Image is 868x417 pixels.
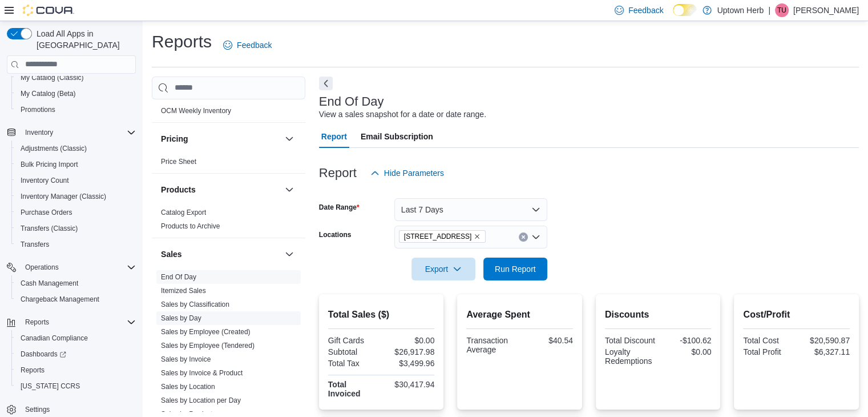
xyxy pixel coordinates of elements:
[21,208,72,217] span: Purchase Orders
[161,272,196,282] span: End Of Day
[383,347,434,356] div: $26,917.98
[21,126,136,139] span: Inventory
[717,3,764,17] p: Uptown Herb
[16,142,136,155] span: Adjustments (Classic)
[16,292,136,306] span: Chargeback Management
[16,206,136,219] span: Purchase Orders
[16,71,136,85] span: My Catalog (Classic)
[21,73,84,82] span: My Catalog (Classic)
[161,327,251,336] span: Sales by Employee (Created)
[11,157,140,173] button: Bulk Pricing Import
[161,300,229,308] a: Sales by Classification
[161,209,206,216] a: Catalog Export
[411,258,475,280] button: Export
[16,103,136,117] span: Promotions
[16,142,91,155] a: Adjustments (Classic)
[21,403,54,416] a: Settings
[11,291,140,307] button: Chargeback Management
[743,347,794,356] div: Total Profit
[16,190,111,203] a: Inventory Manager (Classic)
[161,222,220,231] span: Products to Archive
[605,347,656,366] div: Loyalty Redemptions
[319,109,486,121] div: View a sales snapshot for a date or date range.
[21,89,76,98] span: My Catalog (Beta)
[16,292,104,306] a: Chargeback Management
[16,238,136,251] span: Transfers
[282,183,296,197] button: Products
[16,363,49,377] a: Reports
[11,173,140,189] button: Inventory Count
[152,155,305,173] div: Pricing
[25,318,49,327] span: Reports
[522,336,573,345] div: $40.54
[23,5,74,16] img: Cova
[16,379,84,393] a: [US_STATE] CCRS
[11,86,140,102] button: My Catalog (Beta)
[21,279,78,288] span: Cash Management
[16,190,136,203] span: Inventory Manager (Classic)
[161,287,206,295] a: Itemized Sales
[673,4,697,16] input: Dark Mode
[799,336,850,345] div: $20,590.87
[152,30,212,53] h1: Reports
[11,189,140,205] button: Inventory Manager (Classic)
[11,205,140,220] button: Purchase Orders
[21,402,136,416] span: Settings
[328,380,361,398] strong: Total Invoiced
[21,334,88,343] span: Canadian Compliance
[161,133,188,145] h3: Pricing
[21,176,69,185] span: Inventory Count
[605,308,712,322] h2: Discounts
[152,206,305,238] div: Products
[361,125,433,148] span: Email Subscription
[16,379,136,393] span: Washington CCRS
[319,166,357,180] h3: Report
[16,103,60,117] a: Promotions
[21,240,49,249] span: Transfers
[16,158,83,171] a: Bulk Pricing Import
[161,368,243,378] span: Sales by Invoice & Product
[16,276,136,290] span: Cash Management
[161,106,231,115] span: OCM Weekly Inventory
[404,231,472,242] span: [STREET_ADDRESS]
[11,70,140,86] button: My Catalog (Classic)
[16,331,136,345] span: Canadian Compliance
[519,232,528,242] button: Clear input
[16,222,82,235] a: Transfers (Classic)
[2,125,140,141] button: Inventory
[21,144,87,153] span: Adjustments (Classic)
[16,276,83,290] a: Cash Management
[605,336,656,345] div: Total Discount
[161,382,215,391] span: Sales by Location
[383,359,434,368] div: $3,499.96
[161,396,241,404] a: Sales by Location per Day
[11,275,140,291] button: Cash Management
[483,258,547,280] button: Run Report
[161,328,251,336] a: Sales by Employee (Created)
[21,366,45,375] span: Reports
[328,308,435,322] h2: Total Sales ($)
[328,359,379,368] div: Total Tax
[32,28,136,51] span: Load All Apps in [GEOGRAPHIC_DATA]
[21,260,136,274] span: Operations
[161,369,243,377] a: Sales by Invoice & Product
[660,347,711,356] div: $0.00
[21,105,55,114] span: Promotions
[531,232,540,242] button: Open list of options
[11,236,140,252] button: Transfers
[11,330,140,346] button: Canadian Compliance
[383,380,434,389] div: $30,417.94
[474,233,481,240] button: Remove 56 King St N., Waterloo from selection in this group
[21,126,58,139] button: Inventory
[161,184,280,195] button: Products
[2,314,140,330] button: Reports
[161,133,280,145] button: Pricing
[21,260,63,274] button: Operations
[161,222,220,230] a: Products to Archive
[16,174,74,187] a: Inventory Count
[25,405,50,414] span: Settings
[16,222,136,235] span: Transfers (Classic)
[466,336,517,354] div: Transaction Average
[399,230,486,243] span: 56 King St N., Waterloo
[161,341,255,350] span: Sales by Employee (Tendered)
